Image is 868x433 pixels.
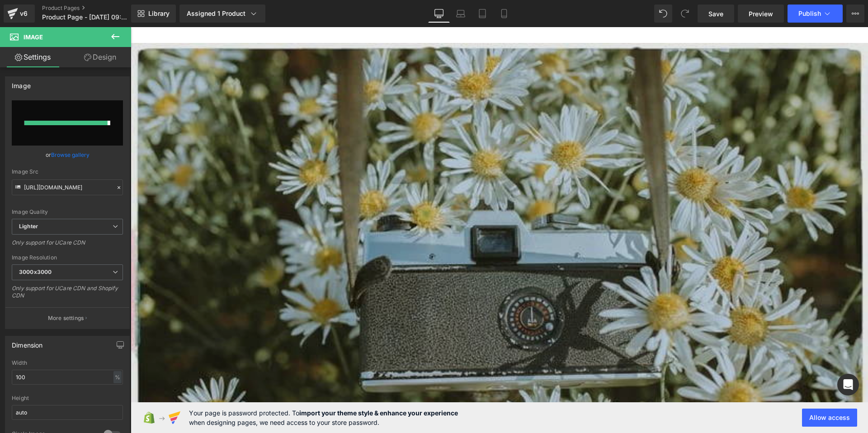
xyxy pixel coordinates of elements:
button: Allow access [802,409,857,427]
div: Only support for UCare CDN and Shopify CDN [12,285,123,305]
div: Height [12,395,123,401]
b: Lighter [19,223,38,230]
span: Your page is password protected. To when designing pages, we need access to your store password. [189,408,458,427]
span: Publish [798,10,821,17]
div: % [113,371,122,383]
input: auto [12,405,123,420]
div: Image Quality [12,209,123,215]
div: Width [12,360,123,366]
a: Laptop [450,5,472,23]
button: Redo [676,5,694,23]
button: Undo [654,5,672,23]
div: Dimension [12,336,43,349]
a: Desktop [428,5,450,23]
button: More [846,5,864,23]
a: Product Pages [42,5,146,12]
input: auto [12,370,123,385]
button: Publish [788,5,843,23]
p: More settings [48,314,84,322]
span: Product Page - [DATE] 09:50:46 [42,14,129,21]
a: v6 [4,5,35,23]
div: Only support for UCare CDN [12,239,123,252]
span: Library [148,9,170,18]
span: Image [24,33,43,41]
a: New Library [131,5,176,23]
div: or [12,150,123,160]
strong: import your theme style & enhance your experience [299,409,458,417]
span: Preview [749,9,773,19]
div: Open Intercom Messenger [837,374,859,395]
a: Browse gallery [51,147,90,163]
span: Save [708,9,723,19]
a: Preview [738,5,784,23]
button: More settings [5,307,129,329]
input: Link [12,179,123,195]
div: v6 [18,8,29,19]
div: Image Resolution [12,254,123,261]
b: 3000x3000 [19,268,52,275]
div: Assigned 1 Product [187,9,258,18]
a: Tablet [472,5,493,23]
a: Design [67,47,133,67]
a: Mobile [493,5,515,23]
div: Image Src [12,169,123,175]
div: Image [12,77,31,89]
